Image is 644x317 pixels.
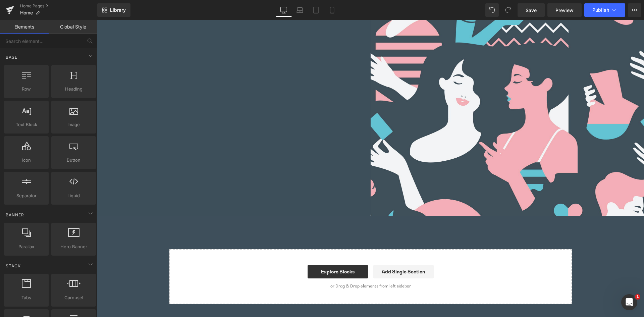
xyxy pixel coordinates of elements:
[53,86,94,93] span: Heading
[555,7,574,14] span: Preview
[6,243,47,250] span: Parallax
[6,192,47,199] span: Separator
[6,157,47,164] span: Icon
[276,245,337,258] a: Add Single Section
[547,3,582,17] a: Preview
[97,3,130,17] a: New Library
[6,294,47,301] span: Tabs
[621,294,637,310] iframe: Intercom live chat
[324,3,340,17] a: Mobile
[5,54,18,60] span: Base
[628,3,641,17] button: More
[292,3,308,17] a: Laptop
[485,3,499,17] button: Undo
[53,192,94,199] span: Liquid
[83,264,464,268] p: or Drag & Drop elements from left sidebar
[635,294,640,300] span: 1
[6,121,47,128] span: Text Block
[53,294,94,301] span: Carousel
[276,3,292,17] a: Desktop
[97,20,644,317] iframe: To enrich screen reader interactions, please activate Accessibility in Grammarly extension settings
[20,3,97,9] a: Home Pages
[53,243,94,250] span: Hero Banner
[211,245,271,258] a: Explore Blocks
[49,20,97,34] a: Global Style
[526,7,537,14] span: Save
[6,86,47,93] span: Row
[5,212,25,218] span: Banner
[592,7,609,13] span: Publish
[5,263,21,269] span: Stack
[110,7,126,13] span: Library
[308,3,324,17] a: Tablet
[20,10,33,15] span: Home
[53,157,94,164] span: Button
[584,3,625,17] button: Publish
[501,3,515,17] button: Redo
[53,121,94,128] span: Image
